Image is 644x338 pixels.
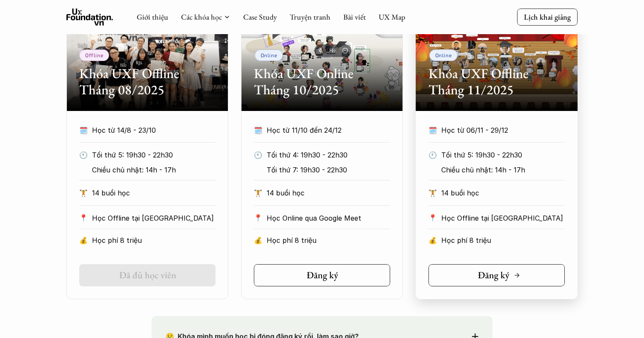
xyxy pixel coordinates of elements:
[267,163,385,176] p: Tối thứ 7: 19h30 - 22h30
[254,186,262,199] p: 🏋️
[254,65,390,98] h2: Khóa UXF Online Tháng 10/2025
[254,264,390,286] a: Đăng ký
[79,214,88,222] p: 📍
[79,124,88,137] p: 🗓️
[267,234,390,247] p: Học phí 8 triệu
[441,234,565,247] p: Học phí 8 triệu
[428,186,437,199] p: 🏋️
[254,214,262,222] p: 📍
[79,234,88,247] p: 💰
[119,270,176,281] h5: Đã đủ học viên
[441,149,560,161] p: Tối thứ 5: 19h30 - 22h30
[441,186,565,199] p: 14 buổi học
[79,65,216,98] h2: Khóa UXF Offline Tháng 08/2025
[428,214,437,222] p: 📍
[92,124,216,137] p: Học từ 14/8 - 23/10
[441,163,560,176] p: Chiều chủ nhật: 14h - 17h
[85,52,103,58] p: Offline
[254,149,262,161] p: 🕙
[243,12,277,22] a: Case Study
[261,52,277,58] p: Online
[428,149,437,161] p: 🕙
[92,149,211,161] p: Tối thứ 5: 19h30 - 22h30
[428,264,565,286] a: Đăng ký
[254,124,262,137] p: 🗓️
[435,52,452,58] p: Online
[92,163,211,176] p: Chiều chủ nhật: 14h - 17h
[379,12,405,22] a: UX Map
[478,270,509,281] h5: Đăng ký
[343,12,366,22] a: Bài viết
[79,186,88,199] p: 🏋️
[181,12,222,22] a: Các khóa học
[92,234,216,247] p: Học phí 8 triệu
[137,12,168,22] a: Giới thiệu
[267,186,390,199] p: 14 buổi học
[517,9,578,25] a: Lịch khai giảng
[267,124,390,137] p: Học từ 11/10 đến 24/12
[428,65,565,98] h2: Khóa UXF Offline Tháng 11/2025
[428,234,437,247] p: 💰
[290,12,331,22] a: Truyện tranh
[92,212,216,224] p: Học Offline tại [GEOGRAPHIC_DATA]
[267,212,390,224] p: Học Online qua Google Meet
[92,186,216,199] p: 14 buổi học
[307,270,338,281] h5: Đăng ký
[441,212,565,224] p: Học Offline tại [GEOGRAPHIC_DATA]
[79,149,88,161] p: 🕙
[428,124,437,137] p: 🗓️
[524,12,571,22] p: Lịch khai giảng
[254,234,262,247] p: 💰
[267,149,385,161] p: Tối thứ 4: 19h30 - 22h30
[441,124,565,137] p: Học từ 06/11 - 29/12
